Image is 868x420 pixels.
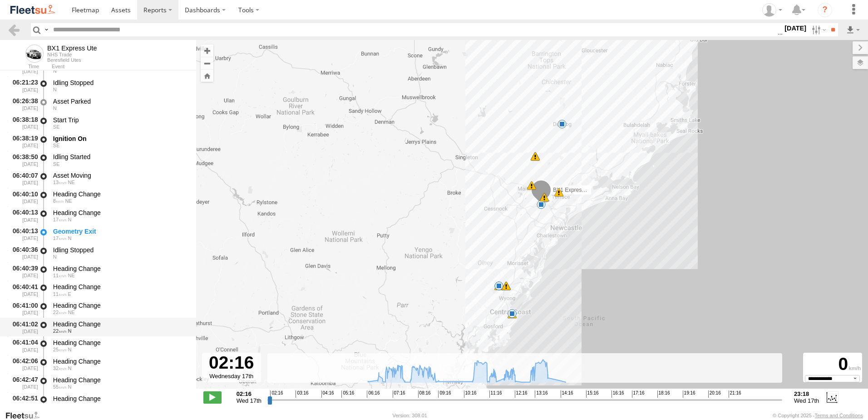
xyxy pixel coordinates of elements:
div: 06:40:10 [DATE] [7,189,39,205]
span: Heading: 347 [68,384,72,390]
span: Heading: 117 [53,161,60,167]
div: 06:38:19 [DATE] [7,133,39,150]
span: Heading: 117 [53,143,60,148]
div: 06:38:18 [DATE] [7,115,39,131]
span: 11 [53,273,67,278]
div: Geometry Exit [53,227,187,235]
span: 02:16 [270,390,283,398]
span: 09:16 [438,390,451,398]
span: 08:16 [418,390,431,398]
span: 13:16 [535,390,547,398]
span: BX1 Express Ute [553,187,594,193]
div: Time [7,65,39,69]
button: Zoom in [201,45,213,57]
span: Heading: 358 [68,235,72,241]
span: 10:16 [464,390,477,398]
div: Heading Change [53,395,187,403]
div: Idling Stopped [53,79,187,87]
div: © Copyright 2025 - [773,413,863,418]
div: 06:41:00 [DATE] [7,300,39,317]
a: Back to previous Page [7,23,20,36]
span: 17:16 [632,390,645,398]
span: 22 [53,310,67,315]
span: 32 [53,365,67,371]
div: 0 [804,354,861,375]
label: Export results as... [845,23,861,36]
label: [DATE] [783,23,808,33]
a: Visit our Website [5,411,47,420]
div: 06:40:41 [DATE] [7,282,39,299]
label: Search Query [43,23,50,36]
div: 06:40:13 [DATE] [7,207,39,224]
div: 06:38:50 [DATE] [7,152,39,169]
div: 06:40:13 [DATE] [7,226,39,243]
i: ? [818,3,832,17]
span: 19:16 [683,390,695,398]
div: NHS Trade [47,52,97,57]
span: Heading: 311 [68,403,76,408]
div: Heading Change [53,339,187,347]
span: 04:16 [321,390,334,398]
span: Heading: 22 [68,328,72,334]
span: Wed 17th Sep 2025 [794,397,819,404]
span: 22 [53,328,67,334]
span: Heading: 60 [68,310,75,315]
div: 06:40:39 [DATE] [7,263,39,280]
span: 8 [53,198,64,204]
div: BX1 Express Ute - View Asset History [47,45,97,52]
span: 13 [53,180,67,185]
span: Heading: 15 [53,68,57,74]
div: Heading Change [53,301,187,310]
span: 14:16 [561,390,573,398]
div: 06:21:23 [DATE] [7,77,39,94]
div: Idling Stopped [53,246,187,254]
div: Heading Change [53,357,187,365]
span: 11:16 [489,390,502,398]
span: Heading: 22 [68,365,72,371]
div: 06:42:51 [DATE] [7,393,39,410]
div: Idling Started [53,153,187,161]
div: Heading Change [53,209,187,217]
label: Play/Stop [203,391,222,403]
span: 55 [53,384,67,390]
div: Heading Change [53,376,187,384]
span: 17 [53,235,67,241]
button: Zoom Home [201,70,213,82]
div: Version: 308.01 [393,413,427,418]
span: 20:16 [708,390,721,398]
div: Heading Change [53,265,187,273]
span: Heading: 358 [68,217,72,222]
span: Heading: 352 [68,347,72,352]
strong: 23:18 [794,390,819,397]
div: Event [52,65,196,69]
span: Heading: 15 [53,87,57,92]
span: 06:16 [367,390,380,398]
span: Wed 17th Sep 2025 [237,397,261,404]
span: 15:16 [586,390,599,398]
span: 05:16 [341,390,354,398]
span: 25 [53,347,67,352]
span: Heading: 65 [68,180,75,185]
button: Zoom out [201,57,213,70]
img: fleetsu-logo-horizontal.svg [9,4,56,16]
span: 17 [53,217,67,222]
div: 06:40:07 [DATE] [7,170,39,187]
div: Heading Change [53,190,187,198]
span: Heading: 28 [65,198,72,204]
div: Heading Change [53,320,187,328]
span: Heading: 117 [53,124,60,130]
span: 03:16 [296,390,308,398]
span: Heading: 45 [68,273,75,278]
div: Beresfield Utes [47,57,97,63]
span: 37 [53,403,67,408]
div: 06:41:04 [DATE] [7,337,39,354]
div: 06:26:38 [DATE] [7,96,39,113]
div: Kelley Adamson [759,3,785,17]
span: 11 [53,291,67,297]
span: Heading: 7 [53,254,57,260]
div: 06:41:02 [DATE] [7,319,39,335]
strong: 02:16 [237,390,261,397]
div: 9 [537,200,546,209]
div: Ignition On [53,135,187,143]
div: 06:40:36 [DATE] [7,245,39,261]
